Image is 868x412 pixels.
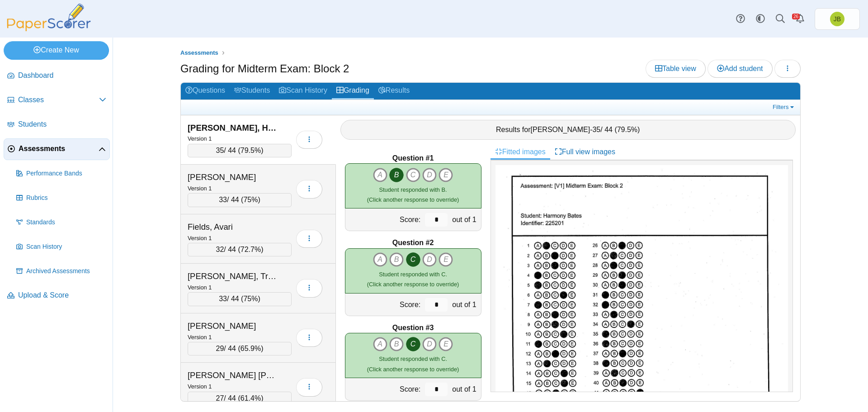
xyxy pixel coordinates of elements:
a: Table view [646,60,706,78]
a: Filters [770,103,798,112]
span: Performance Bands [26,169,106,178]
div: / 44 ( ) [188,292,292,306]
a: Assessments [178,47,221,59]
span: Add student [717,65,763,72]
div: [PERSON_NAME], Harmony [188,122,278,134]
span: 33 [219,196,227,204]
a: Full view images [550,144,620,160]
div: [PERSON_NAME] [PERSON_NAME] [188,369,278,381]
i: B [389,252,404,267]
b: Question #2 [392,238,434,248]
small: (Click another response to override) [367,271,459,288]
span: Joel Boyd [834,16,841,22]
span: Students [18,119,106,129]
span: Joel Boyd [830,12,844,26]
span: 29 [216,345,224,352]
span: Student responded with B. [379,186,447,193]
span: Archived Assessments [26,267,106,276]
div: out of 1 [450,378,481,400]
i: A [373,168,387,182]
div: Fields, Avari [188,221,278,233]
span: 32 [216,246,224,253]
i: A [373,252,387,267]
h1: Grading for Midterm Exam: Block 2 [180,61,349,76]
span: 79.5% [241,147,261,154]
a: Dashboard [4,65,110,87]
a: Standards [13,212,110,233]
a: Rubrics [13,187,110,209]
a: Questions [181,83,230,99]
div: / 44 ( ) [188,144,292,157]
div: Score: [345,378,423,400]
span: 65.9% [241,345,261,352]
img: PaperScorer [4,4,94,31]
a: Joel Boyd [815,8,860,30]
div: [PERSON_NAME] [188,171,278,183]
span: 35 [216,147,224,154]
span: 33 [219,295,227,303]
span: Assessments [19,144,99,154]
small: Version 1 [188,334,212,341]
div: [PERSON_NAME], Trinity [188,270,278,282]
div: out of 1 [450,294,481,316]
span: Upload & Score [18,290,106,300]
i: B [389,337,404,351]
i: C [406,337,420,351]
span: Student responded with C. [379,355,447,362]
small: Version 1 [188,135,212,142]
span: Standards [26,218,106,227]
a: Create New [4,41,109,59]
i: D [422,252,437,267]
div: / 44 ( ) [188,243,292,256]
i: E [439,252,453,267]
div: / 44 ( ) [188,392,292,405]
span: Scan History [26,242,106,251]
span: Student responded with C. [379,271,447,278]
a: Fitted images [491,144,550,160]
i: E [439,337,453,351]
b: Question #3 [392,323,434,333]
a: Scan History [274,83,332,99]
div: Results for - / 44 ( ) [340,120,796,140]
small: Version 1 [188,383,212,390]
span: Dashboard [18,71,106,81]
small: (Click another response to override) [367,355,459,372]
span: 61.4% [241,394,261,402]
b: Question #1 [392,153,434,163]
i: A [373,337,387,351]
div: Score: [345,294,423,316]
a: Classes [4,90,110,111]
div: out of 1 [450,208,481,231]
i: E [439,168,453,182]
div: / 44 ( ) [188,193,292,207]
i: C [406,168,420,182]
a: Alerts [790,9,810,29]
small: Version 1 [188,185,212,192]
a: Results [374,83,414,99]
span: Table view [655,65,696,72]
div: [PERSON_NAME] [188,320,278,332]
i: D [422,337,437,351]
a: Assessments [4,138,110,160]
a: Grading [332,83,374,99]
i: B [389,168,404,182]
a: Archived Assessments [13,260,110,282]
span: 79.5% [617,126,637,133]
small: Version 1 [188,284,212,291]
i: D [422,168,437,182]
span: 75% [243,295,258,303]
span: 35 [592,126,600,133]
a: PaperScorer [4,25,94,33]
i: C [406,252,420,267]
a: Scan History [13,236,110,258]
a: Performance Bands [13,163,110,185]
div: / 44 ( ) [188,342,292,355]
span: [PERSON_NAME] [531,126,590,133]
span: 27 [216,394,224,402]
span: Rubrics [26,194,106,203]
a: Add student [708,60,772,78]
a: Students [230,83,274,99]
span: Classes [18,95,99,105]
div: Score: [345,208,423,231]
span: Assessments [180,49,218,56]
